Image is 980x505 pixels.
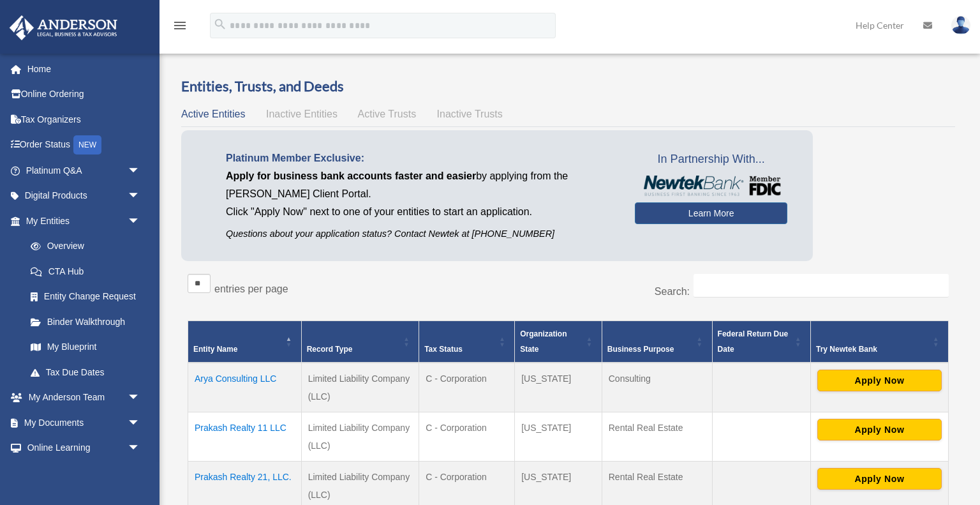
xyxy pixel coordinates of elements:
[128,183,153,209] span: arrow_drop_down
[635,202,787,224] a: Learn More
[9,82,160,107] a: Online Ordering
[18,234,147,259] a: Overview
[9,435,160,461] a: Online Learningarrow_drop_down
[301,321,419,363] th: Record Type: Activate to sort
[817,419,942,441] button: Apply Now
[188,321,302,363] th: Entity Name: Activate to invert sorting
[602,363,712,412] td: Consulting
[9,56,160,82] a: Home
[6,15,121,40] img: Anderson Advisors Platinum Portal
[301,363,419,412] td: Limited Liability Company (LLC)
[810,321,948,363] th: Try Newtek Bank : Activate to sort
[9,132,160,158] a: Order StatusNEW
[515,412,602,462] td: [US_STATE]
[181,109,245,119] span: Active Entities
[213,17,227,31] i: search
[817,468,942,490] button: Apply Now
[73,135,101,155] div: NEW
[128,410,153,436] span: arrow_drop_down
[128,385,153,411] span: arrow_drop_down
[602,412,712,462] td: Rental Real Estate
[712,321,810,363] th: Federal Return Due Date: Activate to sort
[128,158,153,184] span: arrow_drop_down
[9,385,160,411] a: My Anderson Teamarrow_drop_down
[9,107,160,132] a: Tax Organizers
[18,359,153,385] a: Tax Due Dates
[515,363,602,412] td: [US_STATE]
[9,208,153,234] a: My Entitiesarrow_drop_down
[18,335,153,360] a: My Blueprint
[266,109,338,119] span: Inactive Entities
[226,170,476,181] span: Apply for business bank accounts faster and easier
[520,329,567,354] span: Organization State
[193,345,237,354] span: Entity Name
[214,283,288,294] label: entries per page
[641,176,781,196] img: NewtekBankLogoSM.png
[128,435,153,462] span: arrow_drop_down
[424,345,463,354] span: Tax Status
[128,460,153,486] span: arrow_drop_down
[607,345,674,354] span: Business Purpose
[951,16,970,34] img: User Pic
[181,77,955,96] h3: Entities, Trusts, and Deeds
[18,284,153,310] a: Entity Change Request
[635,149,787,170] span: In Partnership With...
[437,109,503,119] span: Inactive Trusts
[188,363,302,412] td: Arya Consulting LLC
[817,370,942,391] button: Apply Now
[816,342,929,357] div: Try Newtek Bank
[602,321,712,363] th: Business Purpose: Activate to sort
[358,109,417,119] span: Active Trusts
[226,167,616,203] p: by applying from the [PERSON_NAME] Client Portal.
[9,158,160,183] a: Platinum Q&Aarrow_drop_down
[655,286,690,297] label: Search:
[419,363,515,412] td: C - Corporation
[9,460,160,486] a: Billingarrow_drop_down
[301,412,419,462] td: Limited Liability Company (LLC)
[226,149,616,167] p: Platinum Member Exclusive:
[18,259,153,284] a: CTA Hub
[172,18,188,33] i: menu
[128,208,153,234] span: arrow_drop_down
[307,345,353,354] span: Record Type
[226,203,616,221] p: Click "Apply Now" next to one of your entities to start an application.
[515,321,602,363] th: Organization State: Activate to sort
[18,309,153,335] a: Binder Walkthrough
[9,183,160,209] a: Digital Productsarrow_drop_down
[718,329,789,354] span: Federal Return Due Date
[9,410,160,435] a: My Documentsarrow_drop_down
[419,321,515,363] th: Tax Status: Activate to sort
[188,412,302,462] td: Prakash Realty 11 LLC
[172,22,188,33] a: menu
[226,226,616,242] p: Questions about your application status? Contact Newtek at [PHONE_NUMBER]
[419,412,515,462] td: C - Corporation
